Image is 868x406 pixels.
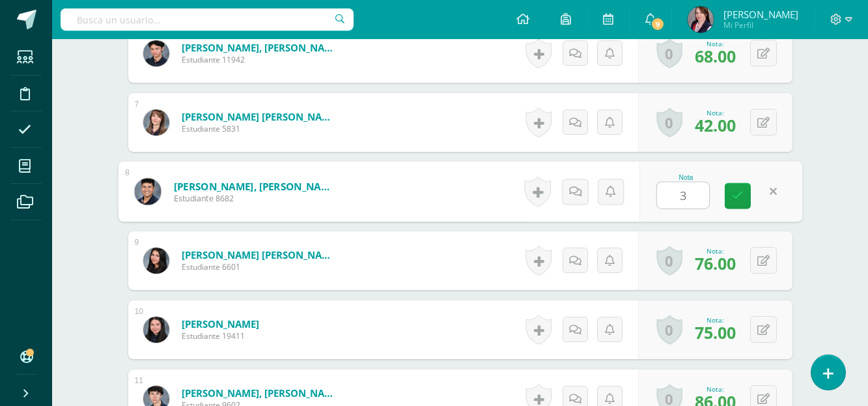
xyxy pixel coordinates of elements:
a: 0 [656,315,682,345]
a: 0 [656,38,682,68]
img: 05f01250e58e5b0a6a6c36bb2e6430db.png [143,109,169,136]
a: 0 [656,108,682,138]
input: 0-100.0 [657,182,709,209]
a: [PERSON_NAME], [PERSON_NAME] [182,386,338,399]
a: [PERSON_NAME] [182,317,259,330]
img: 0b857fc46de3dc9f774c9424fb276148.png [143,317,169,343]
span: Estudiante 8682 [173,193,334,205]
span: 75.00 [695,321,736,343]
a: [PERSON_NAME], [PERSON_NAME] [182,41,338,54]
span: 9 [651,17,665,31]
div: Nota: [695,315,736,325]
span: 76.00 [695,252,736,274]
img: 256fac8282a297643e415d3697adb7c8.png [688,7,714,33]
div: Nota: [695,246,736,255]
div: Nota: [695,39,736,48]
span: [PERSON_NAME] [723,8,798,21]
input: Busca un usuario... [61,8,354,31]
div: Nota: [695,108,736,117]
div: Nota: [695,384,736,394]
a: [PERSON_NAME], [PERSON_NAME] [173,179,334,193]
span: Mi Perfil [723,20,798,31]
span: 68.00 [695,45,736,67]
a: [PERSON_NAME] [PERSON_NAME] [182,110,338,123]
img: 904da934e1119ed897f42e68a30b36c1.png [134,178,161,205]
span: 42.00 [695,114,736,136]
div: Nota [656,174,716,181]
span: Estudiante 5831 [182,123,338,134]
span: Estudiante 6601 [182,261,338,272]
a: 0 [656,246,682,276]
span: Estudiante 19411 [182,330,259,341]
img: ca1417105b75de86bfdb85cd2c64bdc5.png [143,40,169,66]
a: [PERSON_NAME] [PERSON_NAME] [182,248,338,261]
span: Estudiante 11942 [182,54,338,65]
img: 9f42ef2d4db994f1b099385704ebb78a.png [143,248,169,274]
